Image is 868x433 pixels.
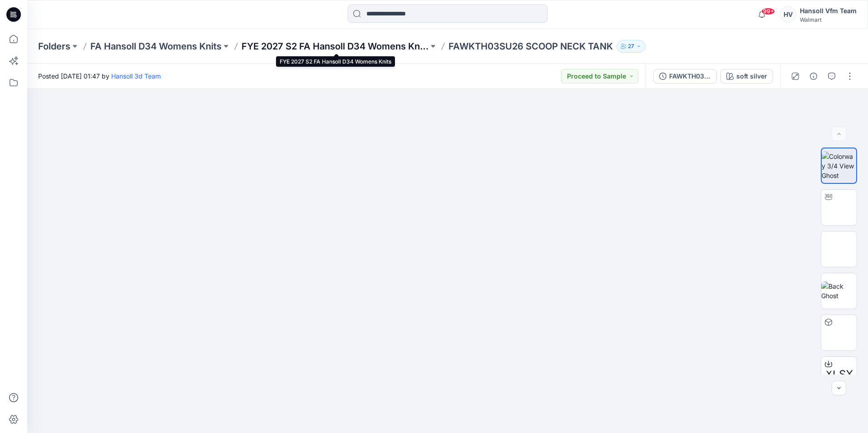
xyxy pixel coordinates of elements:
div: FAWKTH03SU26_MPCI SC_SCOOP NECK TANK [669,71,711,81]
div: HV [780,6,796,23]
p: FAWKTH03SU26 SCOOP NECK TANK [449,40,613,53]
a: Hansoll 3d Team [111,72,161,80]
img: Back Ghost [821,281,857,300]
a: FA Hansoll D34 Womens Knits [90,40,222,53]
button: 27 [616,40,646,53]
a: Folders [38,40,70,53]
button: soft silver [720,69,773,84]
button: Details [806,69,821,84]
div: soft silver [736,71,767,81]
button: FAWKTH03SU26_MPCI SC_SCOOP NECK TANK [653,69,717,84]
span: Posted [DATE] 01:47 by [38,71,161,81]
span: XLSX [825,366,853,383]
div: Walmart [800,16,857,23]
p: 27 [628,41,634,51]
div: Hansoll Vfm Team [800,5,857,16]
span: 99+ [761,8,775,15]
a: FYE 2027 S2 FA Hansoll D34 Womens Knits [242,40,429,53]
img: Colorway 3/4 View Ghost [822,152,856,180]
